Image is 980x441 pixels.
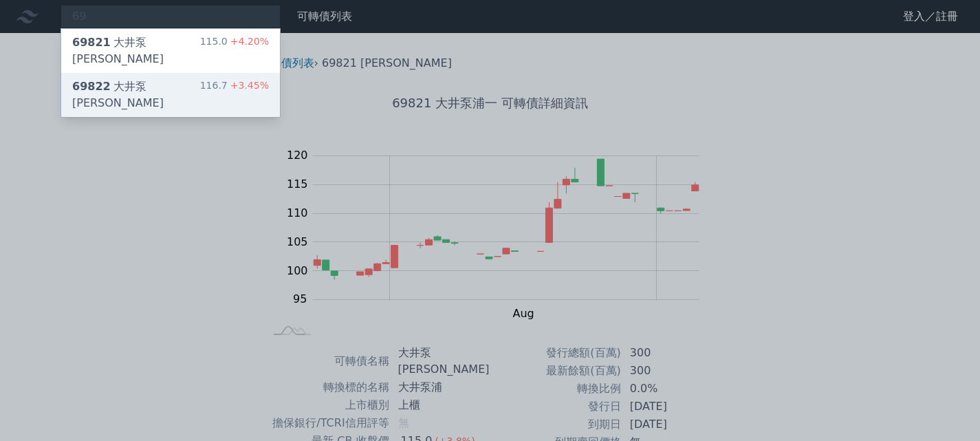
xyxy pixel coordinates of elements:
a: 69822大井泵[PERSON_NAME] 116.7+3.45% [61,73,280,117]
div: 115.0 [200,34,269,67]
div: 116.7 [200,78,269,111]
div: 大井泵[PERSON_NAME] [72,78,200,111]
span: +4.20% [228,36,269,47]
a: 69821大井泵[PERSON_NAME] 115.0+4.20% [61,29,280,73]
span: +3.45% [228,80,269,91]
span: 69821 [72,36,111,49]
div: 大井泵[PERSON_NAME] [72,34,200,67]
span: 69822 [72,80,111,93]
